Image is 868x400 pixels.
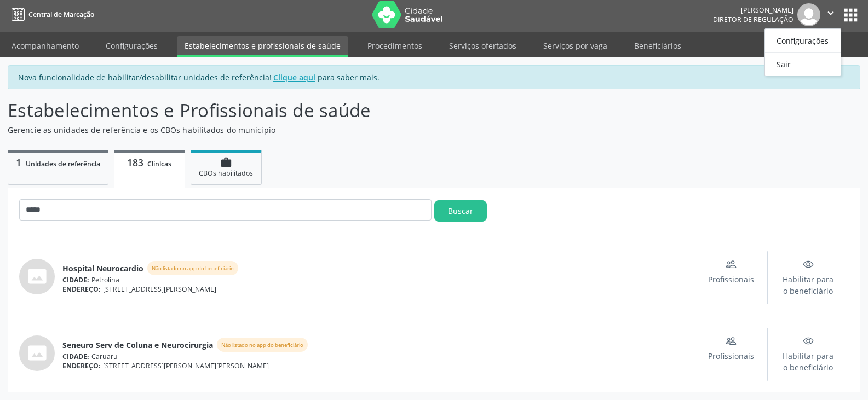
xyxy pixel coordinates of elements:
[708,350,754,362] span: Profissionais
[27,343,47,363] i: photo_size_select_actual
[765,33,841,48] a: Configurações
[8,5,94,24] a: Central de Marcação
[713,15,794,24] span: Diretor de regulação
[62,339,213,351] span: Seneuro Serv de Coluna e Neurocirurgia
[62,352,695,361] div: Caruaru
[62,361,101,370] span: ENDEREÇO:
[781,350,836,373] span: Habilitar para o beneficiário
[62,275,89,285] span: CIDADE:
[8,97,605,124] p: Estabelecimentos e Profissionais de saúde
[765,56,841,72] a: Sair
[62,352,89,361] span: CIDADE:
[27,266,47,286] i: photo_size_select_actual
[98,36,165,55] a: Configurações
[434,200,487,222] button: Buscar
[536,36,615,55] a: Serviços por vaga
[220,156,232,169] i: work
[221,341,303,349] small: Não listado no app do beneficiário
[16,156,21,169] span: 1
[781,274,836,297] span: Habilitar para o beneficiário
[28,10,94,19] span: Central de Marcação
[147,159,171,169] span: Clínicas
[841,5,860,25] button: apps
[199,169,253,178] span: CBOs habilitados
[62,361,695,370] div: [STREET_ADDRESS][PERSON_NAME][PERSON_NAME]
[713,5,794,15] div: [PERSON_NAME]
[62,285,695,294] div: [STREET_ADDRESS][PERSON_NAME]
[708,274,754,285] span: Profissionais
[62,263,143,274] span: Hospital Neurocardio
[273,72,315,83] u: Clique aqui
[62,275,695,285] div: Petrolina
[441,36,524,55] a: Serviços ofertados
[803,335,814,346] ion-icon: eye outline
[764,28,841,76] ul: 
[803,259,814,270] ion-icon: eye outline
[8,124,605,136] p: Gerencie as unidades de referência e os CBOs habilitados do município
[26,159,100,169] span: Unidades de referência
[127,156,143,169] span: 183
[152,265,234,272] small: Não listado no app do beneficiário
[177,36,348,57] a: Estabelecimentos e profissionais de saúde
[62,285,101,294] span: ENDEREÇO:
[820,3,841,26] button: 
[8,65,860,89] div: Nova funcionalidade de habilitar/desabilitar unidades de referência! para saber mais.
[825,7,837,19] i: 
[272,72,318,83] a: Clique aqui
[726,259,737,270] ion-icon: people outline
[797,3,820,26] img: img
[726,335,737,346] ion-icon: people outline
[4,36,87,55] a: Acompanhamento
[360,36,430,55] a: Procedimentos
[626,36,689,55] a: Beneficiários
